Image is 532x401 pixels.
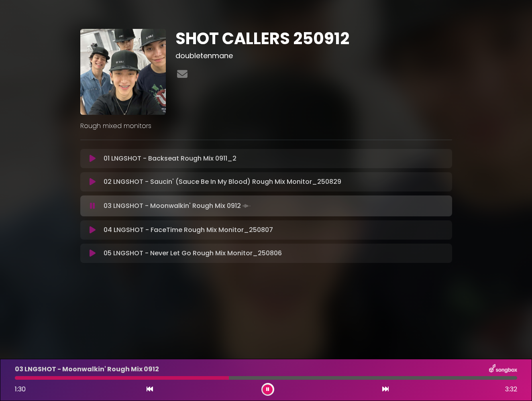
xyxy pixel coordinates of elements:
img: waveform4.gif [241,200,252,212]
p: Rough mixed monitors [80,121,452,131]
p: 02 LNGSHOT - Saucin' (Sauce Be In My Blood) Rough Mix Monitor_250829 [104,177,341,187]
img: EhfZEEfJT4ehH6TTm04u [80,29,166,115]
h1: SHOT CALLERS 250912 [175,29,452,48]
p: 01 LNGSHOT - Backseat Rough Mix 0911_2 [104,154,236,163]
p: 05 LNGSHOT - Never Let Go Rough Mix Monitor_250806 [104,248,282,258]
h3: doubletenmane [175,51,452,60]
p: 03 LNGSHOT - Moonwalkin' Rough Mix 0912 [104,200,252,212]
p: 04 LNGSHOT - FaceTime Rough Mix Monitor_250807 [104,225,273,235]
